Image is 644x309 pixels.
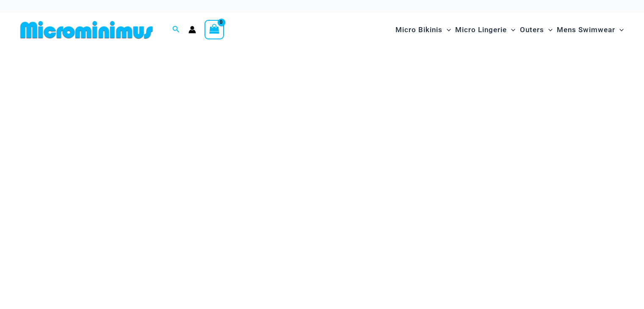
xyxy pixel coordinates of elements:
[520,19,544,41] span: Outers
[395,19,442,41] span: Micro Bikinis
[455,19,507,41] span: Micro Lingerie
[205,20,224,39] a: View Shopping Cart, empty
[518,17,555,43] a: OutersMenu ToggleMenu Toggle
[507,19,515,41] span: Menu Toggle
[615,19,624,41] span: Menu Toggle
[392,16,627,44] nav: Site Navigation
[453,17,517,43] a: Micro LingerieMenu ToggleMenu Toggle
[544,19,553,41] span: Menu Toggle
[172,25,180,35] a: Search icon link
[557,19,615,41] span: Mens Swimwear
[17,20,156,39] img: MM SHOP LOGO FLAT
[555,17,626,43] a: Mens SwimwearMenu ToggleMenu Toggle
[188,26,196,33] a: Account icon link
[442,19,451,41] span: Menu Toggle
[393,17,453,43] a: Micro BikinisMenu ToggleMenu Toggle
